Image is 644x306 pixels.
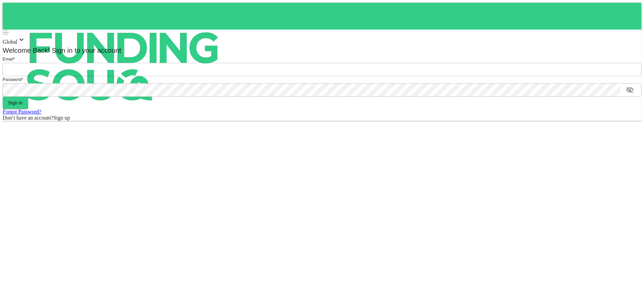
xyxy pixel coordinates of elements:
[3,109,41,115] a: Forgot Password?
[3,97,28,109] button: Sign in
[3,63,641,76] input: email
[3,3,244,130] img: logo
[50,47,121,54] span: Sign in to your account
[3,3,641,30] a: logo
[3,36,641,45] div: Global
[3,115,53,121] span: Don’t have an account?
[53,115,70,121] span: Sign up
[3,57,13,61] span: Email
[3,83,621,97] input: password
[3,77,21,82] span: Password
[3,47,50,54] span: Welcome Back!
